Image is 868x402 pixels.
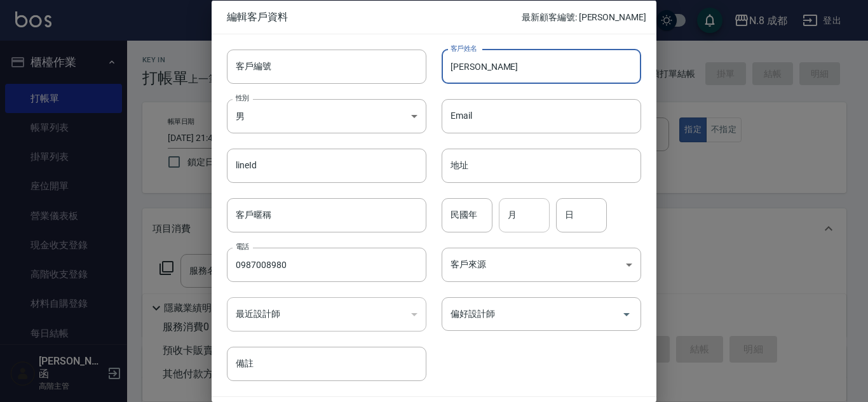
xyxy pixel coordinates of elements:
[227,10,522,23] span: 編輯客戶資料
[236,242,249,251] label: 電話
[522,10,646,23] p: 最新顧客編號: [PERSON_NAME]
[616,304,637,324] button: Open
[227,98,426,133] div: 男
[236,93,249,102] label: 性別
[451,43,477,53] label: 客戶姓名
